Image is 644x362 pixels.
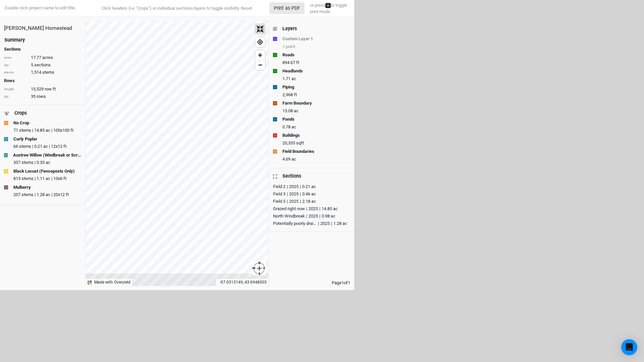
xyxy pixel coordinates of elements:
div: 813 stems | 1.11 ac | 10x6 ft [13,176,82,182]
div: qty [4,94,28,99]
div: 66 stems | 0.21 ac | 12x12 ft [13,143,82,149]
button: Field Boundaries4.69 ac [273,148,350,161]
strong: Farm Boundary [282,100,312,107]
button: Grazed right now|2025|14.85 ac [273,205,347,211]
div: 15,529 [4,86,82,92]
div: 20,335 sqft [282,140,350,146]
div: Rockafellow Homestead [4,25,82,32]
strong: Roads [282,52,294,58]
div: | [287,191,288,197]
div: 0.78 ac [282,124,350,130]
strong: Black Locust (Fenceposts Only) [13,168,75,174]
div: 17.77 [4,55,82,61]
div: Layers [282,25,297,32]
div: 357 stems | 0.33 ac [13,160,82,166]
div: | [300,183,301,190]
h4: Rows [4,78,82,83]
div: Double click project name to edit title. [3,5,76,11]
span: acres [42,55,53,61]
button: Roads894.67 ft [273,51,350,65]
span: Zoom out [255,60,265,70]
button: Buildings20,335 sqft [273,132,350,145]
div: | [306,205,307,212]
div: | [306,213,307,220]
div: 2025 0.21 ac [285,183,316,190]
span: sections [34,62,51,68]
button: Field 5|2025|2.18 ac [273,198,347,204]
strong: Custom Layer 1 [282,36,313,42]
button: Farm Boundary15.08 ac [273,100,350,113]
div: | [331,220,332,227]
strong: Piping [282,84,294,90]
div: Crops [14,110,27,117]
div: 894.67 ft [282,60,350,66]
div: 2025 1.28 ac [317,220,347,227]
div: North Windbreak [273,213,305,220]
div: Field 3 [273,191,285,197]
div: | [318,220,319,227]
button: Print as PDF [269,2,305,14]
div: | [319,205,320,212]
button: Find my location [255,37,265,47]
strong: Field Boundaries [282,148,314,155]
div: Open Intercom Messenger [621,339,637,355]
span: row ft [45,86,56,92]
strong: Curly Poplar [13,136,37,142]
div: 15.08 ac [282,108,350,114]
div: | [300,198,301,205]
div: 2025 14.85 ac [305,205,338,212]
div: 1 point [282,44,350,50]
button: Reset. [241,5,253,12]
span: rows [37,94,46,100]
div: 35 [4,94,82,100]
strong: Buildings [282,132,300,139]
button: Zoom in [255,50,265,60]
button: Zoom out [255,60,265,70]
div: 4.69 ac [282,156,350,162]
div: Sections [282,173,301,180]
div: | [287,198,288,205]
span: stems [42,69,54,75]
h4: Sections [4,47,82,52]
div: 5 [4,62,82,68]
div: Click headers (i.e. "Crops") or individual sections/layers to toggle visibility. [88,5,266,12]
div: stems [4,70,28,75]
div: 71 stems | 14.85 ac | 100x100 ft [13,127,82,133]
strong: No Crop [13,120,29,126]
button: Piping2,968 ft [273,83,350,97]
button: Custom Layer 11 point [273,35,350,49]
button: Potentially poorly drained tree crops|2025|1.28 ac [273,220,347,226]
div: area [4,55,28,60]
div: Field 5 [273,198,285,205]
button: Exit fullscreen [255,24,265,34]
div: Page 1 of 1 [269,280,354,286]
div: 207 stems | 1.28 ac | 20x12 ft [13,192,82,198]
div: 1.71 ac [282,76,350,82]
div: 2025 0.98 ac [305,213,335,220]
div: | [287,183,288,190]
strong: Headlands [282,68,303,74]
kbd: H [325,3,331,8]
div: Summary [4,37,25,44]
div: | [319,213,320,220]
div: 2025 0.46 ac [285,191,316,197]
div: Potentially poorly drained tree crops [273,220,317,227]
div: Grazed right now [273,205,305,212]
div: -97.0313149, 43.6948305 [216,279,268,286]
button: Field 3|2025|0.46 ac [273,190,347,196]
div: 1,514 [4,69,82,75]
strong: Mulberry [13,184,31,190]
button: Field 2|2025|0.21 ac [273,183,347,189]
div: 2025 2.18 ac [285,198,316,205]
button: Headlands1.71 ac [273,67,350,81]
button: Ponds0.78 ac [273,116,350,129]
div: Field 2 [273,183,285,190]
div: length [4,87,28,92]
strong: Ponds [282,116,294,123]
div: qty [4,63,28,68]
div: | [300,191,301,197]
div: 2,968 ft [282,92,350,98]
